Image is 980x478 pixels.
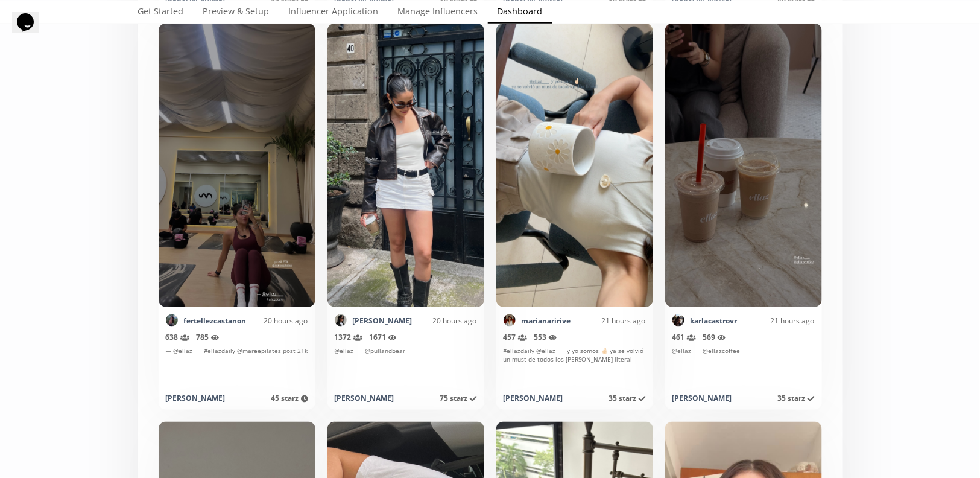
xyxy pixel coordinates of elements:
span: 785 [197,333,220,343]
a: fertellezcastanon [184,316,247,326]
span: 638 [166,333,189,343]
div: @ellaz____ @ellazcoffee [672,347,815,386]
img: 556934001_18527032234017020_9213244239663237564_n.jpg [504,314,516,327]
div: 21 hours ago [738,316,815,326]
div: #ellazdaily @ellaz____ y yo somos 🤞🏻 ya se volvió un must de todos los [PERSON_NAME] literal [504,347,646,386]
div: 21 hours ago [571,316,646,326]
img: 499455189_18503495278051530_1629368402040049519_n.jpg [166,314,178,327]
div: [PERSON_NAME] [166,394,226,404]
div: [PERSON_NAME] [672,394,732,404]
span: 35 starz [778,394,815,404]
a: [PERSON_NAME] [353,316,413,326]
img: 553947410_18532652950037514_5249254520597575962_n.jpg [672,314,684,327]
div: @ellaz____ @pullandbear [335,347,477,386]
div: [PERSON_NAME] [504,394,563,404]
iframe: chat widget [12,12,51,48]
span: 1372 [335,333,362,343]
span: 75 starz [440,394,477,404]
span: 461 [672,333,696,343]
span: 1671 [370,333,397,343]
span: 553 [534,333,557,343]
div: 20 hours ago [413,316,477,326]
div: 20 hours ago [247,316,308,326]
span: 457 [504,333,527,343]
span: 45 starz [271,394,308,404]
a: marianaririve [522,316,571,326]
span: 35 starz [609,394,646,404]
span: 569 [703,333,726,343]
div: — @ellaz____ #ellazdaily @mareepilates post 21k [166,347,308,386]
div: [PERSON_NAME] [335,394,394,404]
img: 451838533_1203433084341560_5315406974833815653_n.jpg [335,314,347,327]
a: karlacastrovr [691,316,738,326]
